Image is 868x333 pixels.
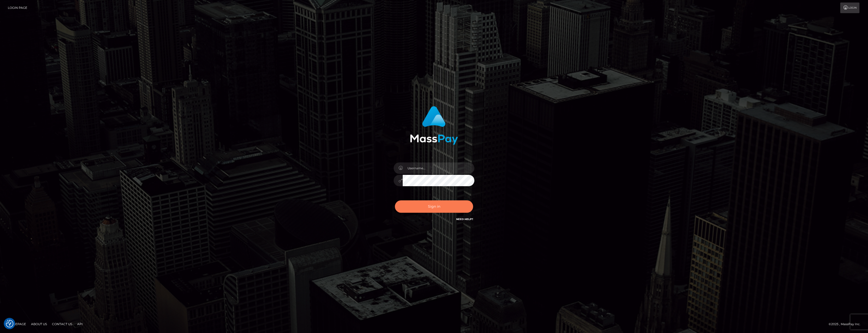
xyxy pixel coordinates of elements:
a: Contact Us [50,320,74,328]
div: © 2025 , MassPay Inc. [829,321,864,327]
button: Consent Preferences [6,320,13,327]
input: Username... [403,162,474,174]
img: MassPay Login [410,106,458,145]
a: Login [840,3,859,13]
a: About Us [29,320,49,328]
a: API [75,320,85,328]
a: Homepage [6,320,28,328]
a: Login Page [8,3,27,13]
a: Need Help? [456,218,473,221]
img: Revisit consent button [6,320,13,327]
button: Sign in [395,200,473,213]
